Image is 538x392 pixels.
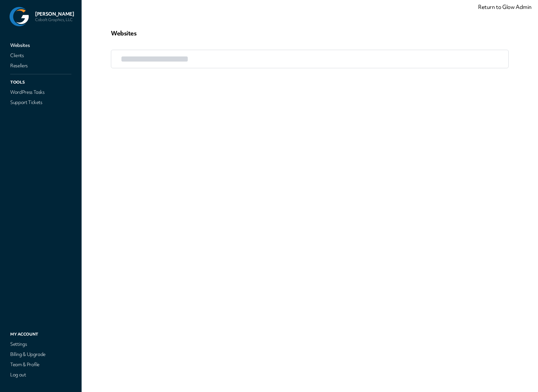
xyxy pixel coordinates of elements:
a: Team & Profile [9,360,73,369]
a: Billing & Upgrade [9,350,73,359]
a: Websites [9,41,73,50]
p: Cobalt Graphics, LLC [35,17,74,22]
a: Clients [9,51,73,60]
p: Websites [111,29,509,37]
a: Return to Glow Admin [478,3,532,11]
a: Settings [9,340,73,349]
p: Tools [9,78,73,86]
a: Resellers [9,61,73,70]
a: Support Tickets [9,98,73,107]
a: Log out [9,370,73,379]
a: WordPress Tasks [9,88,73,97]
p: My Account [9,330,73,338]
p: [PERSON_NAME] [35,11,74,17]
